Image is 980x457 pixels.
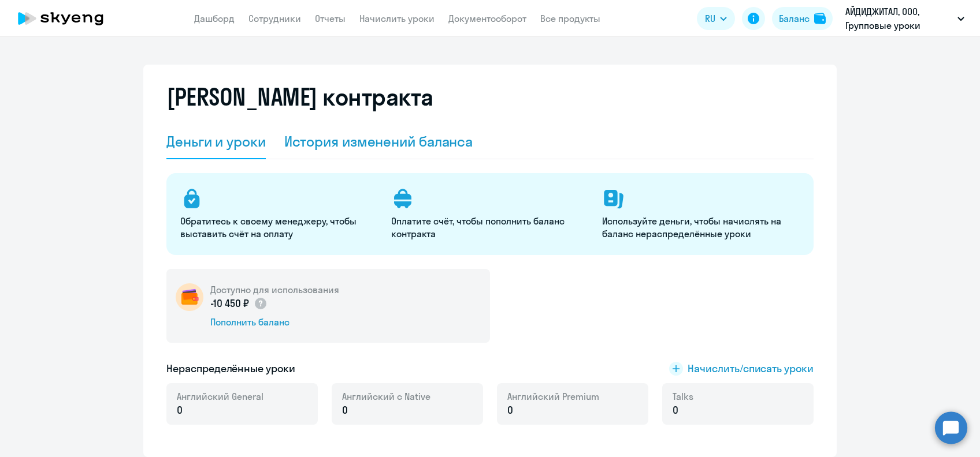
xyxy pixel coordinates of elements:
[176,283,203,311] img: wallet-circle.png
[602,215,799,240] p: Используйте деньги, чтобы начислять на баланс нераспределённые уроки
[507,390,599,403] span: Английский Premium
[359,13,435,24] a: Начислить уроки
[180,215,377,240] p: Обратитесь к своему менеджеру, чтобы выставить счёт на оплату
[540,13,600,24] a: Все продукты
[342,390,430,403] span: Английский с Native
[391,215,588,240] p: Оплатите счёт, чтобы пополнить баланс контракта
[507,403,513,418] span: 0
[772,7,833,30] button: Балансbalance
[177,403,183,418] span: 0
[210,283,339,296] h5: Доступно для использования
[166,132,266,151] div: Деньги и уроки
[194,13,235,24] a: Дашборд
[840,5,970,32] button: АЙДИДЖИТАЛ, ООО, Групповые уроки
[166,83,433,111] h2: [PERSON_NAME] контракта
[315,13,346,24] a: Отчеты
[697,7,735,30] button: RU
[688,361,814,376] span: Начислить/списать уроки
[673,390,693,403] span: Talks
[210,296,268,311] p: -10 450 ₽
[248,13,301,24] a: Сотрудники
[814,13,826,24] img: balance
[210,316,339,328] div: Пополнить баланс
[448,13,526,24] a: Документооборот
[166,361,295,376] h5: Нераспределённые уроки
[705,12,715,25] span: RU
[779,12,810,25] div: Баланс
[284,132,473,151] div: История изменений баланса
[342,403,348,418] span: 0
[845,5,953,32] p: АЙДИДЖИТАЛ, ООО, Групповые уроки
[177,390,263,403] span: Английский General
[673,403,678,418] span: 0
